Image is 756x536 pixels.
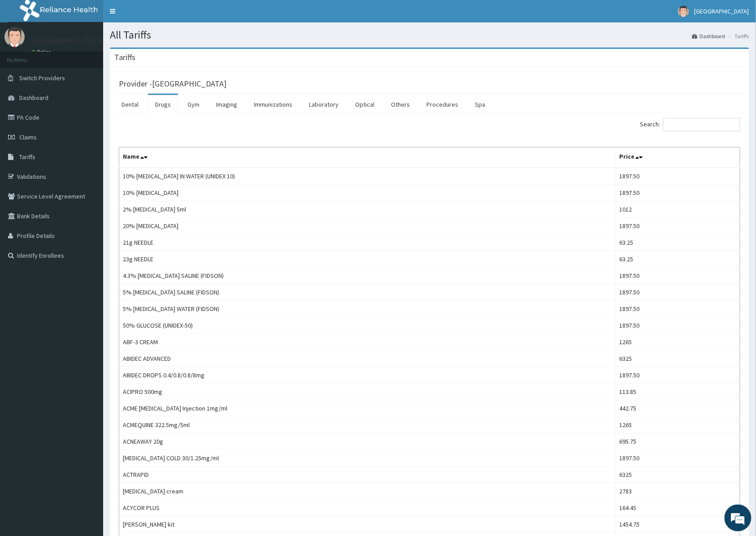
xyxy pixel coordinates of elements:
[19,133,37,141] span: Claims
[616,467,740,483] td: 6325
[31,49,53,55] a: Online
[119,147,616,168] th: Name
[678,6,689,17] img: User Image
[616,168,740,185] td: 1897.50
[616,516,740,533] td: 1454.75
[616,384,740,400] td: 113.85
[419,95,465,114] a: Procedures
[4,245,171,276] textarea: Type your message and hit 'Enter'
[110,29,749,41] h1: All Tariffs
[616,417,740,433] td: 1265
[119,500,616,516] td: ACYCOR PLUS
[695,7,749,15] span: [GEOGRAPHIC_DATA]
[119,516,616,533] td: [PERSON_NAME] kit
[616,450,740,467] td: 1897.50
[348,95,382,114] a: Optical
[640,118,740,131] label: Search:
[19,74,65,82] span: Switch Providers
[114,53,135,61] h3: Tariffs
[616,301,740,317] td: 1897.50
[616,284,740,301] td: 1897.50
[616,433,740,450] td: 695.75
[616,500,740,516] td: 164.45
[19,94,48,102] span: Dashboard
[119,350,616,367] td: ABIDEC ADVANCED
[119,301,616,317] td: 5% [MEDICAL_DATA] WATER (FIDSON)
[52,113,124,203] span: We're online!
[119,450,616,467] td: [MEDICAL_DATA] COLD 30/1.25mg/ml
[119,467,616,483] td: ACTRAPID
[616,367,740,384] td: 1897.50
[616,350,740,367] td: 6325
[119,417,616,433] td: ACMEQUINE 322.5mg/5ml
[692,32,726,40] a: Dashboard
[119,201,616,218] td: 2% [MEDICAL_DATA] 5ml
[180,95,207,114] a: Gym
[119,251,616,268] td: 23g NEEDLE
[384,95,417,114] a: Others
[119,367,616,384] td: ABIDEC DROPS 0.4/0.8/0.8/8mg
[119,218,616,234] td: 20% [MEDICAL_DATA]
[616,218,740,234] td: 1897.50
[616,400,740,417] td: 442.75
[119,185,616,201] td: 10% [MEDICAL_DATA]
[616,483,740,500] td: 2783
[726,32,749,40] li: Tariffs
[119,168,616,185] td: 10% [MEDICAL_DATA] IN WATER (UNIDEX 10)
[119,234,616,251] td: 21g NEEDLE
[147,4,169,26] div: Minimize live chat window
[119,80,226,88] h3: Provider - [GEOGRAPHIC_DATA]
[19,153,35,161] span: Tariffs
[247,95,300,114] a: Immunizations
[119,317,616,334] td: 50% GLUCOSE (UNIDEX-50)
[119,483,616,500] td: [MEDICAL_DATA] cream
[114,95,146,114] a: Dental
[119,284,616,301] td: 5% [MEDICAL_DATA] SALINE (FIDSON)
[119,334,616,350] td: ABF-3 CREAM
[119,433,616,450] td: ACNEAWAY 20g
[616,317,740,334] td: 1897.50
[302,95,346,114] a: Laboratory
[47,50,151,62] div: Chat with us now
[148,95,178,114] a: Drugs
[616,334,740,350] td: 1265
[468,95,492,114] a: Spa
[209,95,244,114] a: Imaging
[119,384,616,400] td: ACIPRO 500mg
[4,27,25,47] img: User Image
[616,201,740,218] td: 1012
[17,45,36,67] img: d_794563401_company_1708531726252_794563401
[119,268,616,284] td: 4.3% [MEDICAL_DATA] SALINE (FIDSON)
[663,118,740,131] input: Search:
[119,400,616,417] td: ACME [MEDICAL_DATA] Injection 1mg/ml
[31,36,105,44] p: [GEOGRAPHIC_DATA]
[616,147,740,168] th: Price
[616,251,740,268] td: 63.25
[616,185,740,201] td: 1897.50
[616,234,740,251] td: 63.25
[616,268,740,284] td: 1897.50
